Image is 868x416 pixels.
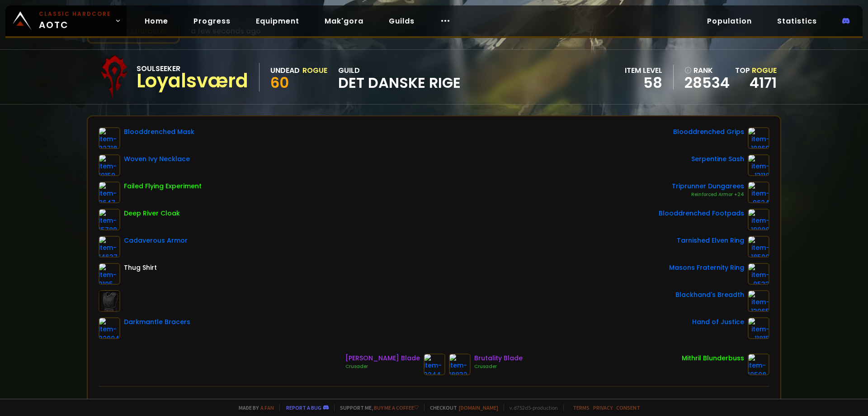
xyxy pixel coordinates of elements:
[748,182,769,203] img: item-9624
[338,76,461,90] span: Det Danske Rige
[573,404,590,411] a: Terms
[233,404,274,411] span: Made by
[616,404,640,411] a: Consent
[474,363,523,370] div: Crusader
[684,65,730,76] div: rank
[338,65,461,90] div: guild
[445,397,494,409] div: Attack Power
[424,354,445,375] img: item-2244
[39,10,111,18] small: Classic Hardcore
[677,236,744,245] div: Tarnished Elven Ring
[748,317,769,339] img: item-11815
[260,404,274,411] a: a fan
[302,65,327,76] div: Rogue
[673,127,744,137] div: Blooddrenched Grips
[750,72,777,93] a: 4171
[577,397,591,409] div: 650
[286,404,321,411] a: Report a bug
[99,263,120,285] img: item-2105
[186,12,238,30] a: Progress
[748,354,769,375] img: item-10508
[124,127,194,137] div: Blooddrenched Mask
[593,404,613,411] a: Privacy
[124,154,190,164] div: Woven Ivy Necklace
[317,12,371,30] a: Mak'gora
[669,263,744,273] div: Masons Fraternity Ring
[748,154,769,176] img: item-13118
[99,317,120,339] img: item-22004
[124,209,180,218] div: Deep River Cloak
[124,263,157,273] div: Thug Shirt
[459,404,498,411] a: [DOMAIN_NAME]
[249,12,307,30] a: Equipment
[412,397,423,409] div: 173
[124,317,190,327] div: Darkmantle Bracers
[374,404,419,411] a: Buy me a coffee
[137,74,248,88] div: Loyalsværd
[137,63,248,74] div: Soulseeker
[743,397,759,409] div: 1600
[672,191,744,198] div: Reinforced Armor +24
[99,154,120,176] img: item-19159
[124,236,188,245] div: Cadaverous Armor
[109,397,133,409] div: Health
[270,65,300,76] div: Undead
[137,12,175,30] a: Home
[682,354,744,363] div: Mithril Blunderbuss
[675,290,744,300] div: Blackhand's Breadth
[659,209,744,218] div: Blooddrenched Footpads
[735,65,777,76] div: Top
[345,363,420,370] div: Crusader
[625,76,662,90] div: 58
[5,5,127,36] a: Classic HardcoreAOTC
[334,404,419,411] span: Support me,
[748,236,769,258] img: item-18500
[504,404,558,411] span: v. d752d5 - production
[691,154,744,164] div: Serpentine Sash
[449,354,471,375] img: item-18832
[748,263,769,285] img: item-9533
[345,354,420,363] div: [PERSON_NAME] Blade
[474,354,523,363] div: Brutality Blade
[748,209,769,230] img: item-19906
[752,65,777,76] span: Rogue
[424,404,498,411] span: Checkout
[270,72,289,93] span: 60
[748,127,769,149] img: item-19869
[277,397,308,409] div: Stamina
[99,236,120,258] img: item-14637
[692,317,744,327] div: Hand of Justice
[672,182,744,191] div: Triprunner Dungarees
[99,182,120,203] img: item-9647
[124,182,202,191] div: Failed Flying Experiment
[382,12,422,30] a: Guilds
[748,290,769,312] img: item-13965
[613,397,635,409] div: Armor
[625,65,662,76] div: item level
[237,397,255,409] div: 3073
[99,209,120,230] img: item-15789
[700,12,759,30] a: Population
[39,10,111,32] span: AOTC
[684,76,730,90] a: 28534
[99,127,120,149] img: item-22718
[770,12,824,30] a: Statistics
